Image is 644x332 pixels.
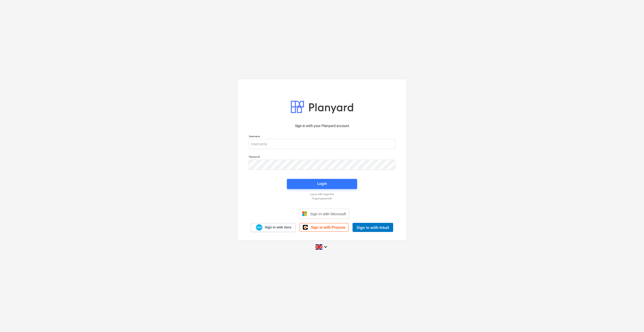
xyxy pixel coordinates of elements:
a: Sign in with Xero [251,223,296,232]
div: Login [317,180,327,187]
span: Sign in with Microsoft [310,212,346,216]
img: Microsoft logo [302,211,307,216]
p: Password [249,155,395,159]
a: Sign in with Procore [300,223,348,232]
input: Username [249,139,395,149]
i: keyboard_arrow_down [323,244,329,250]
img: Xero logo [256,224,262,231]
a: Forgot password? [246,197,398,200]
span: Sign in with Procore [311,225,345,230]
button: Login [287,179,357,189]
p: Username [249,135,395,139]
a: Log in with magic link [246,193,398,196]
p: Sign in with your Planyard account [249,123,395,129]
span: Sign in with Xero [265,225,291,230]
